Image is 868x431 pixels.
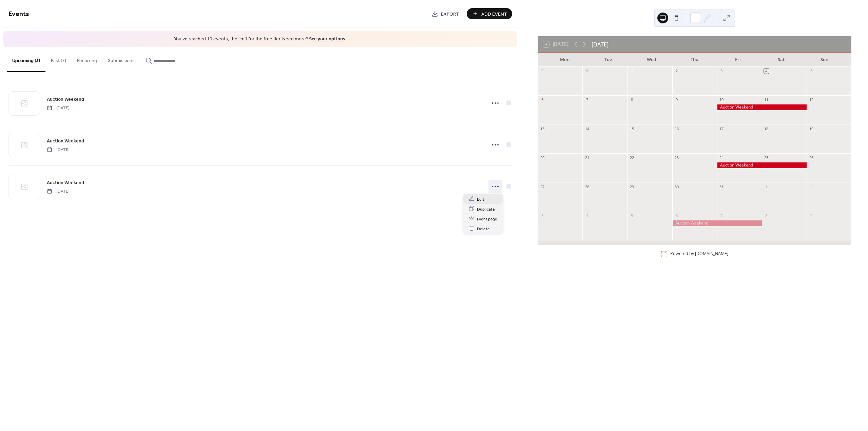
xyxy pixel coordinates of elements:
div: 15 [630,126,635,131]
div: 11 [764,97,769,102]
div: 1 [764,184,769,189]
div: 20 [540,155,545,160]
span: Events [8,7,29,21]
div: 30 [584,68,590,74]
div: 5 [630,213,635,218]
div: Wed [630,53,673,66]
div: Auction Weekend [717,104,807,110]
span: Export [441,11,459,18]
div: 31 [719,184,724,189]
button: Recurring [72,47,102,71]
div: 26 [809,155,814,160]
div: 16 [674,126,679,131]
div: 6 [674,213,679,218]
div: Auction Weekend [717,162,807,168]
div: 10 [719,97,724,102]
span: You've reached 10 events, the limit for the free tier. Need more? . [10,36,510,43]
div: 2 [809,184,814,189]
div: 8 [630,97,635,102]
a: Auction Weekend [47,179,84,187]
a: [DOMAIN_NAME] [695,251,728,257]
button: Past (7) [45,47,72,71]
div: 19 [809,126,814,131]
span: [DATE] [47,188,70,194]
div: 9 [674,97,679,102]
div: 3 [719,68,724,74]
div: 5 [809,68,814,74]
div: 25 [764,155,769,160]
a: See your options [309,35,345,44]
div: 1 [630,68,635,74]
div: 18 [764,126,769,131]
div: 28 [584,184,590,189]
span: Delete [477,225,490,232]
div: Mon [543,53,586,66]
div: 4 [764,68,769,74]
span: Auction Weekend [47,96,84,103]
button: Submissions [102,47,140,71]
div: 9 [809,213,814,218]
div: Sat [759,53,803,66]
div: 2 [674,68,679,74]
div: Fri [716,53,759,66]
div: 22 [630,155,635,160]
div: 7 [584,97,590,102]
span: [DATE] [47,105,70,111]
div: 13 [540,126,545,131]
span: Event page [477,215,497,222]
div: 24 [719,155,724,160]
span: Duplicate [477,205,495,213]
div: 21 [584,155,590,160]
button: Upcoming (3) [7,47,45,72]
div: 14 [584,126,590,131]
div: 27 [540,184,545,189]
a: Export [426,8,464,19]
div: 17 [719,126,724,131]
span: Edit [477,196,484,203]
div: 29 [540,68,545,74]
div: Thu [673,53,716,66]
div: Auction Weekend [672,220,762,226]
div: Powered by [670,251,728,257]
div: 30 [674,184,679,189]
div: 6 [540,97,545,102]
div: 8 [764,213,769,218]
div: 3 [540,213,545,218]
span: [DATE] [47,146,70,153]
div: 12 [809,97,814,102]
div: 23 [674,155,679,160]
div: Tue [586,53,630,66]
div: Sun [803,53,846,66]
div: 4 [584,213,590,218]
div: 29 [630,184,635,189]
div: 7 [719,213,724,218]
a: Auction Weekend [47,137,84,145]
div: [DATE] [592,40,609,48]
a: Auction Weekend [47,95,84,103]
